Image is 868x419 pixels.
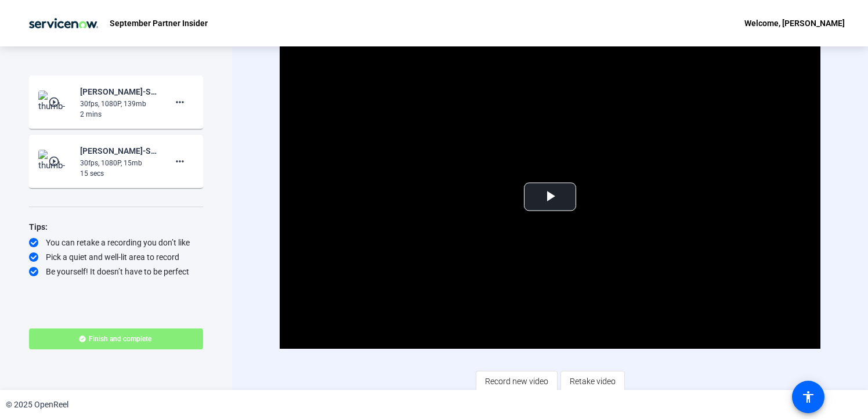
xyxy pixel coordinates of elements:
div: Tips: [29,220,203,234]
div: Welcome, [PERSON_NAME] [744,16,845,30]
div: Video Player [280,45,820,349]
div: © 2025 OpenReel [6,399,68,411]
div: You can retake a recording you don’t like [29,237,203,248]
div: [PERSON_NAME]-September Partner Insider-September Partner Insider-1756158687932-webcam [80,144,158,158]
div: 15 secs [80,168,158,179]
img: OpenReel logo [23,12,104,35]
div: [PERSON_NAME]-September Partner Insider-September Partner Insider-1756158798765-webcam [80,85,158,99]
div: 2 mins [80,109,158,120]
button: Finish and complete [29,328,203,349]
button: Retake video [560,371,625,392]
span: Record new video [485,370,548,392]
span: Retake video [570,370,616,392]
mat-icon: play_circle_outline [48,156,62,167]
mat-icon: more_horiz [173,95,187,109]
img: thumb-nail [38,91,73,114]
div: Be yourself! It doesn’t have to be perfect [29,266,203,277]
img: thumb-nail [38,150,73,173]
div: Pick a quiet and well-lit area to record [29,251,203,263]
span: Finish and complete [89,334,151,344]
mat-icon: accessibility [801,390,815,404]
button: Play Video [524,183,576,211]
p: September Partner Insider [110,16,208,30]
div: 30fps, 1080P, 15mb [80,158,158,168]
mat-icon: play_circle_outline [48,96,62,108]
button: Record new video [476,371,558,392]
mat-icon: more_horiz [173,154,187,168]
div: 30fps, 1080P, 139mb [80,99,158,109]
